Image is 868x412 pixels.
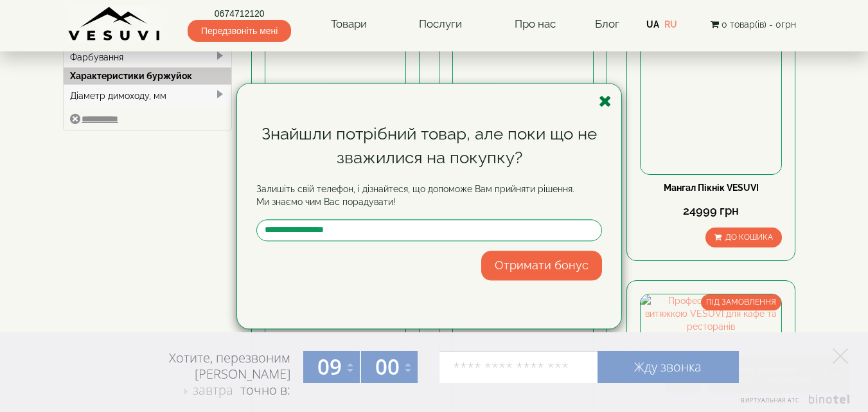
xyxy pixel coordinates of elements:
div: Хотите, перезвоним [PERSON_NAME] точно в: [120,350,290,400]
a: Жду звонка [598,351,739,383]
span: завтра [193,381,233,399]
div: Знайшли потрібний товар, але поки що не зважилися на покупку? [256,122,602,170]
button: Отримати бонус [481,251,602,280]
span: 09 [317,352,342,381]
p: Залишіть свій телефон, і дізнайтеся, що допоможе Вам прийняти рішення. Ми знаємо чим Вас порадувати! [256,183,602,208]
span: 00 [375,352,400,381]
span: Виртуальная АТС [741,396,800,404]
a: Виртуальная АТС [733,395,852,412]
